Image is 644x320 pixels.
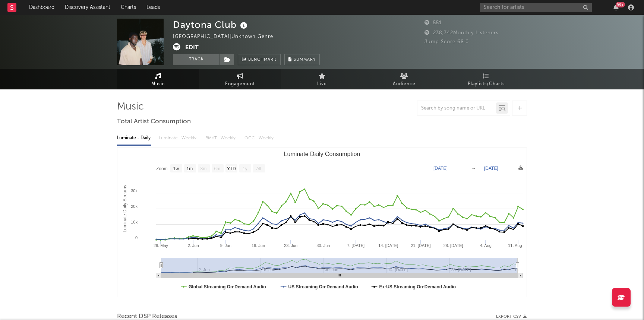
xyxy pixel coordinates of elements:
text: 30. Jun [316,243,330,248]
text: 3m [201,166,207,171]
text: 1m [187,166,193,171]
text: 14. [DATE] [378,243,398,248]
button: Summary [284,54,320,65]
text: All [256,166,261,171]
text: 11. Aug [508,243,522,248]
text: 23. Jun [284,243,297,248]
button: Track [173,54,220,65]
a: Audience [363,69,445,89]
text: Zoom [156,166,168,171]
div: Daytona Club [173,19,249,31]
button: Export CSV [496,314,527,319]
text: 2. Jun [188,243,199,248]
text: YTD [227,166,236,171]
text: 4. Aug [480,243,492,248]
text: 20k [131,204,138,209]
text: 30k [131,188,138,193]
span: 238,742 Monthly Listeners [424,31,499,35]
span: Engagement [225,80,255,89]
span: Audience [393,80,416,89]
a: Live [281,69,363,89]
text: 26. May [154,243,168,248]
text: 16. Jun [252,243,265,248]
text: Global Streaming On-Demand Audio [189,284,266,289]
button: Edit [185,43,199,53]
text: 1… [514,267,521,272]
div: [GEOGRAPHIC_DATA] | Unknown Genre [173,32,290,41]
text: 21. [DATE] [411,243,430,248]
div: 99 + [616,2,625,7]
a: Music [117,69,199,89]
text: 0 [135,235,138,240]
text: Luminate Daily Consumption [284,151,360,157]
text: 1w [173,166,179,171]
text: 6m [214,166,221,171]
input: Search for artists [480,3,592,12]
text: US Streaming On-Demand Audio [288,284,358,289]
span: Jump Score: 68.0 [424,39,469,44]
text: Ex-US Streaming On-Demand Audio [379,284,456,289]
input: Search by song name or URL [417,105,496,111]
span: Benchmark [248,56,277,64]
svg: Luminate Daily Consumption [117,148,527,297]
text: 28. [DATE] [443,243,463,248]
span: 551 [424,20,442,25]
span: Summary [294,58,316,62]
text: [DATE] [433,166,448,171]
text: 1y [243,166,247,171]
text: → [471,166,476,171]
text: 7. [DATE] [347,243,364,248]
button: 99+ [613,4,619,10]
text: Luminate Daily Streams [122,185,127,232]
text: 9. Jun [220,243,231,248]
span: Music [151,80,165,89]
text: 10k [131,220,138,224]
span: Total Artist Consumption [117,117,191,126]
a: Playlists/Charts [445,69,527,89]
span: Playlists/Charts [468,80,505,89]
text: [DATE] [484,166,498,171]
a: Benchmark [238,54,281,65]
span: Live [317,80,327,89]
a: Engagement [199,69,281,89]
div: Luminate - Daily [117,132,151,145]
